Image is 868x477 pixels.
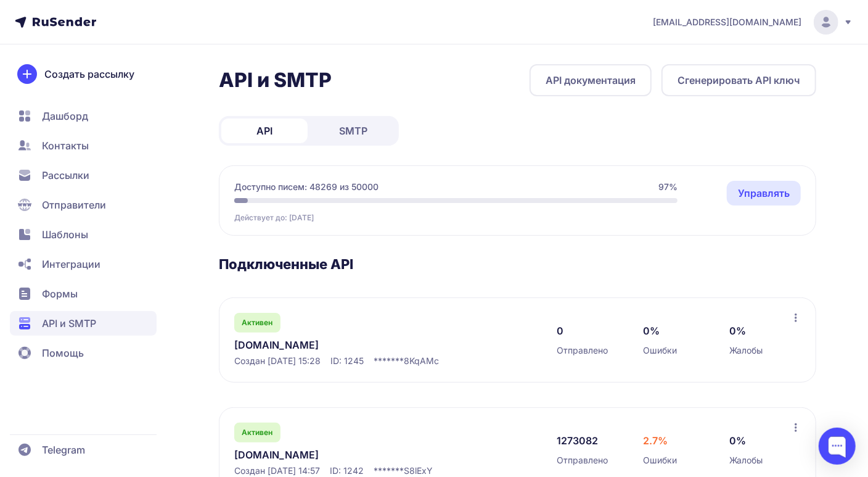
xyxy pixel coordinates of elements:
span: 97% [658,181,678,193]
span: Шаблоны [42,227,88,242]
h2: API и SMTP [219,68,332,93]
span: 0% [729,323,746,338]
span: Рассылки [42,168,89,183]
span: 2.7% [643,433,668,448]
span: ID: 1245 [330,355,364,367]
span: 8KqAMc [404,355,439,367]
span: Отправлено [557,344,608,357]
span: 0 [557,323,563,338]
span: [EMAIL_ADDRESS][DOMAIN_NAME] [653,16,801,28]
span: API и SMTP [42,316,96,331]
a: [DOMAIN_NAME] [234,447,487,462]
span: Контакты [42,138,89,153]
span: S8lExY [404,465,433,477]
span: API [256,123,272,138]
a: API [221,118,308,143]
span: Формы [42,286,78,301]
span: Создать рассылку [44,67,134,81]
span: Telegram [42,442,85,457]
span: ID: 1242 [330,465,364,477]
span: Отправлено [557,454,608,467]
span: Создан [DATE] 15:28 [234,355,321,367]
span: SMTP [339,123,367,138]
a: SMTP [310,118,396,143]
span: Интеграции [42,257,100,272]
span: 0% [729,433,746,448]
h3: Подключенные API [219,255,816,273]
span: Ошибки [643,454,677,467]
span: Дашборд [42,109,88,123]
a: Telegram [10,438,157,462]
button: Сгенерировать API ключ [661,64,816,96]
span: Активен [242,428,273,438]
span: Активен [242,318,273,328]
a: [DOMAIN_NAME] [234,338,487,352]
span: 0% [643,323,660,338]
span: Действует до: [DATE] [234,213,314,223]
span: 1273082 [557,433,598,448]
span: Помощь [42,346,84,360]
span: Ошибки [643,344,677,357]
span: Отправители [42,197,106,212]
span: Жалобы [729,454,763,467]
a: Управлять [727,181,801,205]
span: Жалобы [729,344,763,357]
span: Доступно писем: 48269 из 50000 [234,181,379,193]
a: API документация [530,64,652,96]
span: Создан [DATE] 14:57 [234,465,320,477]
